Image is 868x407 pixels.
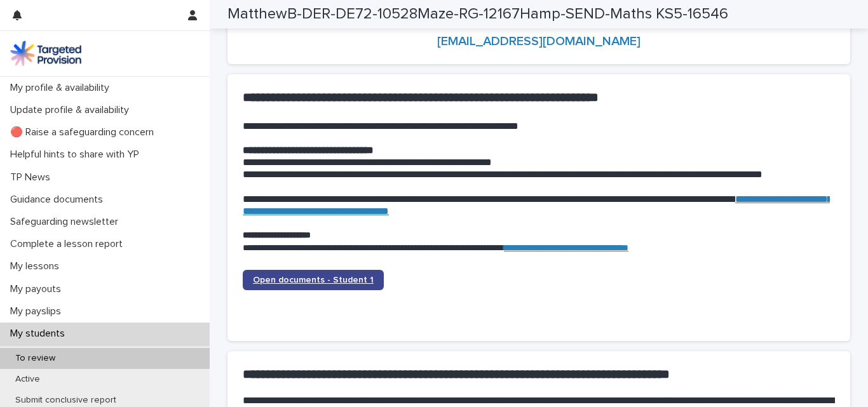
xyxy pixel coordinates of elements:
h2: MatthewB-DER-DE72-10528Maze-RG-12167Hamp-SEND-Maths KS5-16546 [227,5,728,23]
p: My lessons [5,260,69,272]
a: [EMAIL_ADDRESS][DOMAIN_NAME] [437,35,641,48]
p: To review [5,353,65,364]
p: My payouts [5,283,71,295]
span: Open documents - Student 1 [253,276,374,284]
img: M5nRWzHhSzIhMunXDL62 [10,41,81,66]
p: Update profile & availability [5,104,139,116]
p: Submit conclusive report [5,395,126,406]
p: TP News [5,171,60,183]
p: Active [5,374,50,385]
p: Guidance documents [5,194,113,206]
p: My students [5,328,75,340]
p: My profile & availability [5,82,119,94]
p: My payslips [5,305,71,317]
p: Helpful hints to share with YP [5,149,149,161]
p: Complete a lesson report [5,238,133,250]
p: Safeguarding newsletter [5,216,128,228]
a: Open documents - Student 1 [243,270,384,290]
p: 🔴 Raise a safeguarding concern [5,126,164,138]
